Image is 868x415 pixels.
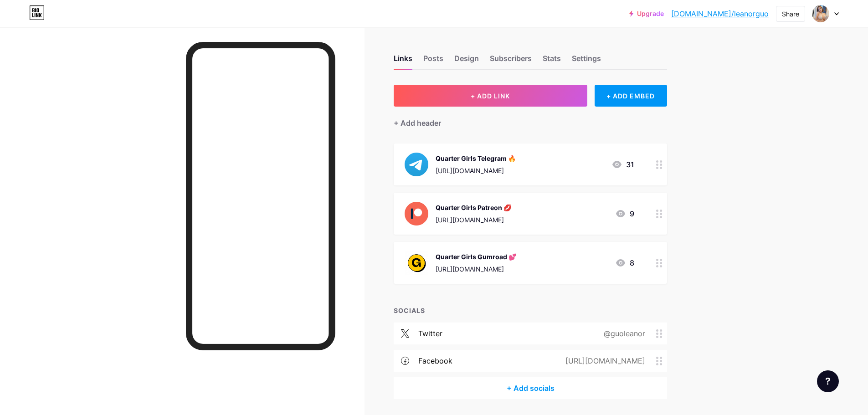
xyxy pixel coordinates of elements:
[454,53,479,69] div: Design
[436,252,516,261] div: Quarter Girls Gumroad 💕
[436,264,516,274] div: [URL][DOMAIN_NAME]
[394,53,412,69] div: Links
[436,215,511,225] div: [URL][DOMAIN_NAME]
[589,328,656,339] div: @guoleanor
[418,355,452,366] div: facebook
[436,166,516,175] div: [URL][DOMAIN_NAME]
[405,153,428,176] img: Quarter Girls Telegram 🔥
[595,85,667,107] div: + ADD EMBED
[394,377,667,399] div: + Add socials
[782,9,799,19] div: Share
[405,202,428,225] img: Quarter Girls Patreon 💋
[394,85,587,107] button: + ADD LINK
[611,159,634,170] div: 31
[615,208,634,219] div: 9
[418,328,442,339] div: twitter
[572,53,601,69] div: Settings
[812,5,829,22] img: Leanor Guo
[423,53,443,69] div: Posts
[471,92,510,100] span: + ADD LINK
[490,53,532,69] div: Subscribers
[551,355,656,366] div: [URL][DOMAIN_NAME]
[629,10,664,17] a: Upgrade
[394,306,667,315] div: SOCIALS
[543,53,561,69] div: Stats
[671,8,769,19] a: [DOMAIN_NAME]/leanorguo
[436,203,511,212] div: Quarter Girls Patreon 💋
[394,118,441,128] div: + Add header
[436,154,516,163] div: Quarter Girls Telegram 🔥
[405,251,428,275] img: Quarter Girls Gumroad 💕
[615,257,634,268] div: 8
